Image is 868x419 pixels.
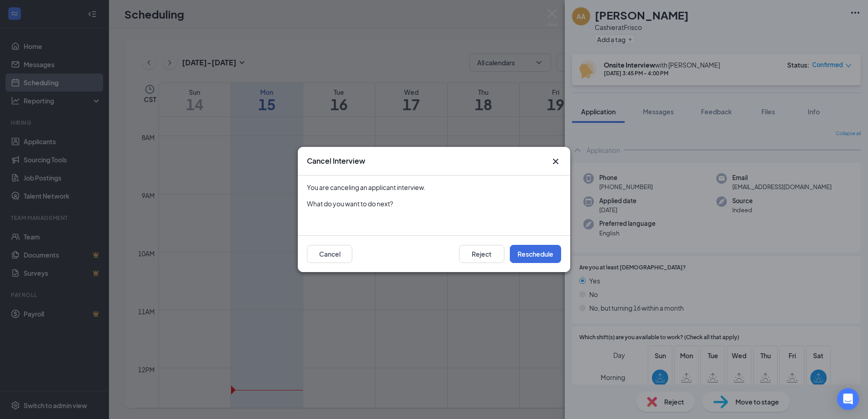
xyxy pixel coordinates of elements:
svg: Cross [550,156,561,167]
div: Open Intercom Messenger [837,388,859,410]
button: Cancel [307,245,352,263]
h3: Cancel Interview [307,156,365,166]
button: Close [550,156,561,167]
button: Reject [459,245,504,263]
button: Reschedule [510,245,561,263]
div: You are canceling an applicant interview. [307,183,561,192]
div: What do you want to do next? [307,199,561,208]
